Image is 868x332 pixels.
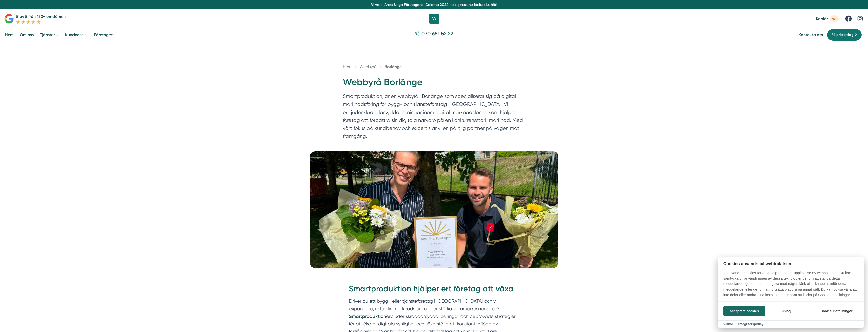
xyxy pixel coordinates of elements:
p: Vi använder cookies för att ge dig en bättre upplevelse av webbplatsen. Du kan samtycka till anvä... [718,270,864,301]
h2: Cookies används på webbplatsen [718,261,864,266]
button: Avböj [767,306,807,316]
button: Acceptera cookies [723,306,765,316]
a: Integritetspolicy [738,322,763,326]
button: Cookie-inställningar [814,306,859,316]
a: Villkor [723,322,733,326]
